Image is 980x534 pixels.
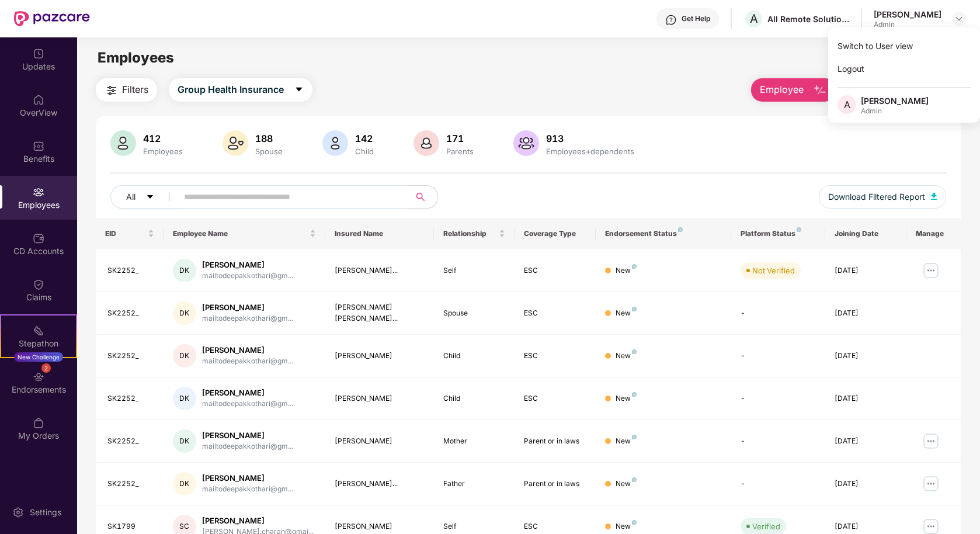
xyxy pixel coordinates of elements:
[14,352,63,362] div: New Challenge
[760,82,804,97] span: Employee
[33,48,44,60] img: svg+xml;base64,PHN2ZyBpZD0iVXBkYXRlZCIgeG1sbnM9Imh0dHA6Ly93d3cudzMub3JnLzIwMDAvc3ZnIiB3aWR0aD0iMj...
[752,521,780,532] div: Verified
[335,521,424,532] div: [PERSON_NAME]
[110,185,182,209] button: Allcaret-down
[731,292,826,335] td: -
[26,507,65,518] div: Settings
[173,472,196,495] div: DK
[524,265,586,276] div: ESC
[202,484,293,495] div: mailtodeepakkothari@gm...
[107,436,154,447] div: SK2252_
[409,185,438,209] button: search
[874,20,941,29] div: Admin
[178,82,284,97] span: Group Health Insurance
[524,393,586,404] div: ESC
[665,14,677,26] img: svg+xml;base64,PHN2ZyBpZD0iSGVscC0zMngzMiIgeG1sbnM9Imh0dHA6Ly93d3cudzMub3JnLzIwMDAvc3ZnIiB3aWR0aD...
[107,351,154,362] div: SK2252_
[202,271,293,282] div: mailtodeepakkothari@gm...
[141,133,185,144] div: 412
[444,133,476,144] div: 171
[874,9,941,20] div: [PERSON_NAME]
[616,478,637,490] div: New
[752,265,795,276] div: Not Verified
[33,186,44,198] img: svg+xml;base64,PHN2ZyBpZD0iRW1wbG95ZWVzIiB4bWxucz0iaHR0cDovL3d3dy53My5vcmcvMjAwMC9zdmciIHdpZHRoPS...
[835,436,897,447] div: [DATE]
[96,218,164,249] th: EID
[122,82,148,97] span: Filters
[797,227,801,232] img: svg+xml;base64,PHN2ZyB4bWxucz0iaHR0cDovL3d3dy53My5vcmcvMjAwMC9zdmciIHdpZHRoPSI4IiBoZWlnaHQ9IjgiIH...
[524,521,586,532] div: ESC
[835,521,897,532] div: [DATE]
[835,393,897,404] div: [DATE]
[954,14,964,23] img: svg+xml;base64,PHN2ZyBpZD0iRHJvcGRvd24tMzJ4MzIiIHhtbG5zPSJodHRwOi8vd3d3LnczLm9yZy8yMDAwL3N2ZyIgd2...
[444,147,476,156] div: Parents
[731,377,826,420] td: -
[443,478,506,490] div: Father
[682,14,710,23] div: Get Help
[861,106,929,116] div: Admin
[443,265,506,276] div: Self
[443,351,506,362] div: Child
[413,130,439,156] img: svg+xml;base64,PHN2ZyB4bWxucz0iaHR0cDovL3d3dy53My5vcmcvMjAwMC9zdmciIHhtbG5zOnhsaW5rPSJodHRwOi8vd3...
[616,308,637,319] div: New
[253,147,285,156] div: Spouse
[922,261,940,280] img: manageButton
[335,436,424,447] div: [PERSON_NAME]
[107,393,154,404] div: SK2252_
[1,338,76,349] div: Stepathon
[335,302,424,324] div: [PERSON_NAME] [PERSON_NAME]...
[544,133,637,144] div: 913
[443,229,497,238] span: Relationship
[605,229,721,238] div: Endorsement Status
[202,441,293,452] div: mailtodeepakkothari@gm...
[524,351,586,362] div: ESC
[751,78,836,102] button: Employee
[107,521,154,532] div: SK1799
[515,218,596,249] th: Coverage Type
[844,98,850,112] span: A
[922,474,940,493] img: manageButton
[169,78,312,102] button: Group Health Insurancecaret-down
[335,393,424,404] div: [PERSON_NAME]
[202,356,293,367] div: mailtodeepakkothari@gm...
[335,351,424,362] div: [PERSON_NAME]
[335,478,424,490] div: [PERSON_NAME]...
[409,192,432,202] span: search
[322,130,348,156] img: svg+xml;base64,PHN2ZyB4bWxucz0iaHR0cDovL3d3dy53My5vcmcvMjAwMC9zdmciIHhtbG5zOnhsaW5rPSJodHRwOi8vd3...
[828,190,925,203] span: Download Filtered Report
[524,478,586,490] div: Parent or in laws
[825,218,906,249] th: Joining Date
[731,420,826,463] td: -
[126,190,135,203] span: All
[632,264,637,269] img: svg+xml;base64,PHN2ZyB4bWxucz0iaHR0cDovL3d3dy53My5vcmcvMjAwMC9zdmciIHdpZHRoPSI4IiBoZWlnaHQ9IjgiIH...
[922,432,940,450] img: manageButton
[202,515,314,526] div: [PERSON_NAME]
[443,436,506,447] div: Mother
[632,520,637,525] img: svg+xml;base64,PHN2ZyB4bWxucz0iaHR0cDovL3d3dy53My5vcmcvMjAwMC9zdmciIHdpZHRoPSI4IiBoZWlnaHQ9IjgiIH...
[616,393,637,404] div: New
[33,233,44,244] img: svg+xml;base64,PHN2ZyBpZD0iQ0RfQWNjb3VudHMiIGRhdGEtbmFtZT0iQ0QgQWNjb3VudHMiIHhtbG5zPSJodHRwOi8vd3...
[173,259,196,282] div: DK
[434,218,515,249] th: Relationship
[110,130,136,156] img: svg+xml;base64,PHN2ZyB4bWxucz0iaHR0cDovL3d3dy53My5vcmcvMjAwMC9zdmciIHhtbG5zOnhsaW5rPSJodHRwOi8vd3...
[33,279,44,290] img: svg+xml;base64,PHN2ZyBpZD0iQ2xhaW0iIHhtbG5zPSJodHRwOi8vd3d3LnczLm9yZy8yMDAwL3N2ZyIgd2lkdGg9IjIwIi...
[33,325,44,337] img: svg+xml;base64,PHN2ZyB4bWxucz0iaHR0cDovL3d3dy53My5vcmcvMjAwMC9zdmciIHdpZHRoPSIyMSIgaGVpZ2h0PSIyMC...
[202,430,293,441] div: [PERSON_NAME]
[202,259,293,271] div: [PERSON_NAME]
[819,185,946,209] button: Download Filtered Report
[253,133,285,144] div: 188
[616,265,637,276] div: New
[173,344,196,367] div: DK
[107,308,154,319] div: SK2252_
[105,84,119,98] img: svg+xml;base64,PHN2ZyB4bWxucz0iaHR0cDovL3d3dy53My5vcmcvMjAwMC9zdmciIHdpZHRoPSIyNCIgaGVpZ2h0PSIyNC...
[767,13,849,25] div: All Remote Solutions Private Limited
[173,229,308,238] span: Employee Name
[173,429,196,453] div: DK
[107,265,154,276] div: SK2252_
[41,363,51,373] div: 2
[107,478,154,490] div: SK2252_
[33,140,44,152] img: svg+xml;base64,PHN2ZyBpZD0iQmVuZWZpdHMiIHhtbG5zPSJodHRwOi8vd3d3LnczLm9yZy8yMDAwL3N2ZyIgd2lkdGg9Ij...
[146,193,154,202] span: caret-down
[632,477,637,482] img: svg+xml;base64,PHN2ZyB4bWxucz0iaHR0cDovL3d3dy53My5vcmcvMjAwMC9zdmciIHdpZHRoPSI4IiBoZWlnaHQ9IjgiIH...
[96,78,157,102] button: Filters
